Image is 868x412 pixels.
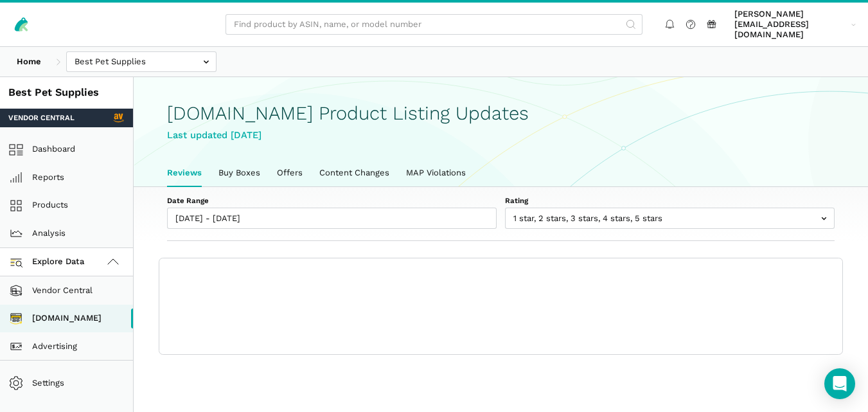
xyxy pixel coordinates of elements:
a: [PERSON_NAME][EMAIL_ADDRESS][DOMAIN_NAME] [731,7,860,42]
input: Find product by ASIN, name, or model number [226,14,642,35]
span: Explore Data [13,255,85,270]
span: [PERSON_NAME][EMAIL_ADDRESS][DOMAIN_NAME] [734,9,847,40]
div: Last updated [DATE] [167,128,835,143]
label: Rating [505,195,835,206]
a: Offers [269,159,311,186]
a: Content Changes [311,159,398,186]
a: Reviews [159,159,210,186]
label: Date Range [167,195,497,206]
a: Home [8,51,49,73]
input: 1 star, 2 stars, 3 stars, 4 stars, 5 stars [505,208,835,229]
a: Buy Boxes [210,159,269,186]
span: Vendor Central [8,112,75,123]
a: MAP Violations [398,159,474,186]
div: Best Pet Supplies [8,85,125,100]
h1: [DOMAIN_NAME] Product Listing Updates [167,103,835,124]
div: Open Intercom Messenger [824,368,855,399]
input: Best Pet Supplies [66,51,217,73]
